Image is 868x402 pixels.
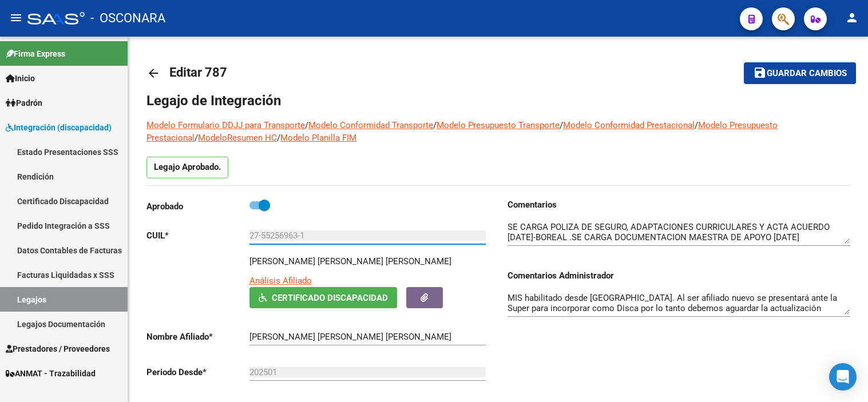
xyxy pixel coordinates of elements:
a: Modelo Conformidad Prestacional [563,120,695,130]
div: Open Intercom Messenger [829,363,857,391]
mat-icon: arrow_back [146,66,160,80]
span: Firma Express [6,47,65,60]
span: Padrón [6,97,42,109]
mat-icon: save [753,66,767,79]
p: CUIL [146,229,249,242]
span: Inicio [6,72,35,85]
p: [PERSON_NAME] [PERSON_NAME] [PERSON_NAME] [249,255,451,268]
span: Editar 787 [169,65,227,79]
a: Modelo Planilla FIM [280,133,356,143]
mat-icon: person [845,11,859,25]
span: - OSCONARA [90,6,165,31]
span: Prestadores / Proveedores [6,343,110,355]
a: ModeloResumen HC [198,133,277,143]
button: Guardar cambios [744,62,856,83]
p: Aprobado [146,200,249,213]
span: Guardar cambios [767,69,847,79]
h3: Comentarios [508,198,850,211]
a: Modelo Presupuesto Transporte [437,120,560,130]
span: Integración (discapacidad) [6,121,112,134]
span: Análisis Afiliado [249,276,312,286]
mat-icon: menu [9,11,23,25]
span: ANMAT - Trazabilidad [6,367,96,380]
p: Periodo Desde [146,366,249,379]
p: Legajo Aprobado. [146,157,228,178]
a: Modelo Formulario DDJJ para Transporte [146,120,305,130]
span: Certificado Discapacidad [272,293,388,303]
a: Modelo Conformidad Transporte [308,120,433,130]
button: Certificado Discapacidad [249,287,397,308]
p: Nombre Afiliado [146,331,249,343]
h1: Legajo de Integración [146,91,850,110]
h3: Comentarios Administrador [508,269,850,282]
